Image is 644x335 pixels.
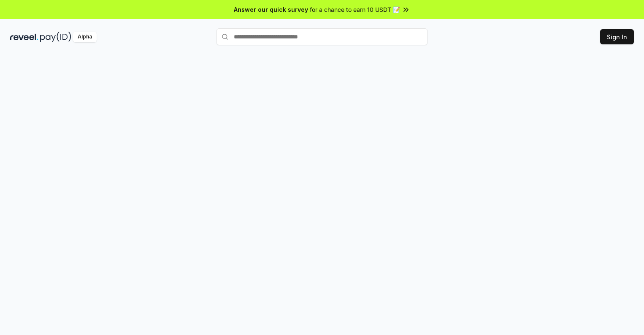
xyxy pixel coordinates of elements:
[73,32,97,42] div: Alpha
[40,32,71,42] img: pay_id
[600,29,634,44] button: Sign In
[10,32,38,42] img: reveel_dark
[310,5,400,14] span: for a chance to earn 10 USDT 📝
[234,5,308,14] span: Answer our quick survey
